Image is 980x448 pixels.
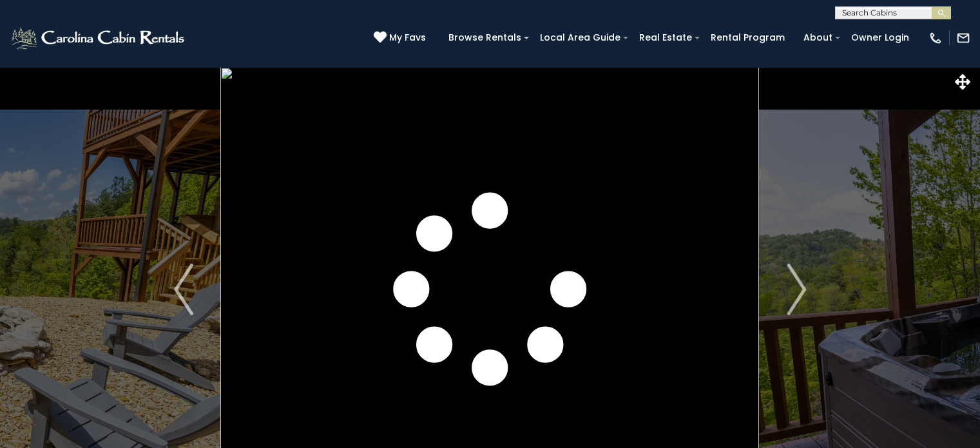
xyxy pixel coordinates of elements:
span: My Favs [389,31,426,44]
a: Real Estate [633,28,698,48]
a: Browse Rentals [442,28,528,48]
img: phone-regular-white.png [928,31,943,45]
img: mail-regular-white.png [956,31,970,45]
a: About [797,28,839,48]
img: arrow [174,264,193,315]
a: My Favs [374,31,429,45]
a: Local Area Guide [533,28,627,48]
img: White-1-2.png [10,25,188,51]
img: arrow [787,264,806,315]
a: Owner Login [845,28,916,48]
a: Rental Program [704,28,791,48]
